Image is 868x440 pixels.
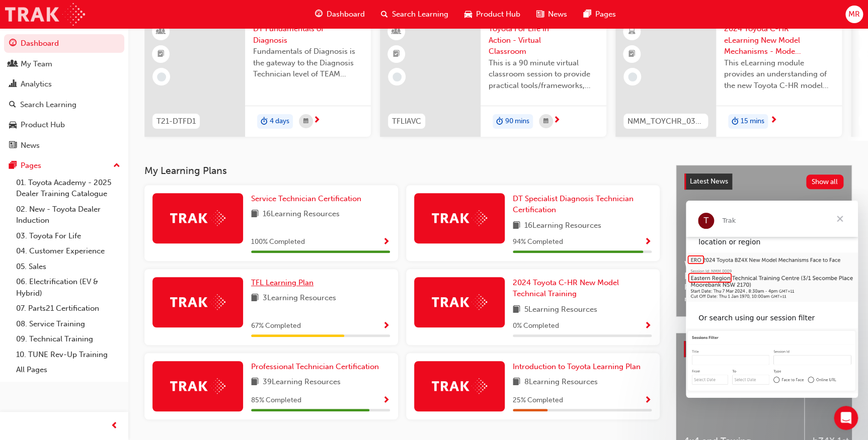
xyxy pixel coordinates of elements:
a: news-iconNews [528,4,575,25]
button: Show all [806,174,844,189]
span: book-icon [251,376,259,389]
span: search-icon [9,101,16,110]
span: 2024 Toyota C-HR eLearning New Model Mechanisms - Model Outline (Module 1) [724,23,834,57]
a: Latest NewsShow allWelcome to your new Training Resource CentreRevolutionise the way you access a... [676,165,852,317]
button: Pages [4,156,124,175]
p: Hi [PERSON_NAME] 👋 [20,71,181,106]
span: learningRecordVerb_NONE-icon [392,72,402,81]
img: Trak [432,378,487,394]
a: Product HubShow all [684,341,844,357]
a: TFL Learning Plan [251,277,318,289]
span: TFLIAVC [392,116,421,127]
span: book-icon [513,220,520,232]
a: 01. Toyota Academy - 2025 Dealer Training Catalogue [12,175,124,202]
a: 2024 Toyota C-HR New Model Technical Training [513,277,652,300]
a: Product Hub [4,116,124,134]
span: prev-icon [111,420,118,432]
span: car-icon [464,8,472,21]
a: pages-iconPages [575,4,623,25]
div: Pages [21,160,41,171]
a: Analytics [4,75,124,94]
span: Toyota For Life In Action - Virtual Classroom [489,23,598,57]
button: Show Progress [382,394,390,407]
div: Send us a message [21,144,168,154]
span: learningRecordVerb_NONE-icon [628,72,637,81]
span: This eLearning module provides an understanding of the new Toyota C-HR model line-up and their Ka... [724,57,834,92]
a: car-iconProduct Hub [456,4,528,25]
span: 16 Learning Resources [263,208,340,221]
span: Product Hub [476,9,520,20]
span: Show Progress [644,396,652,405]
a: 04. Customer Experience [12,243,124,259]
a: search-iconSearch Learning [373,4,456,25]
a: Professional Technician Certification [251,361,383,373]
span: news-icon [536,8,544,21]
a: NMM_TOYCHR_032024_MODULE_12024 Toyota C-HR eLearning New Model Mechanisms - Model Outline (Module... [615,15,842,137]
span: 94 % Completed [513,236,563,248]
a: 07. Parts21 Certification [12,301,124,316]
span: 100 % Completed [251,236,305,248]
span: This is a 90 minute virtual classroom session to provide practical tools/frameworks, behaviours a... [489,57,598,92]
span: 4 days [270,116,289,127]
span: news-icon [9,141,17,150]
div: Analytics [21,78,52,90]
span: duration-icon [261,115,268,128]
div: Send us a messageWe typically reply in a few hours [10,135,191,173]
span: NMM_TOYCHR_032024_MODULE_1 [627,116,704,127]
button: Messages [101,314,201,354]
div: Product Hub [21,119,65,131]
a: 09. Technical Training [12,331,124,347]
span: Show Progress [644,322,652,331]
span: 67 % Completed [251,320,301,332]
span: learningResourceType_INSTRUCTOR_LED-icon [393,25,400,38]
span: pages-icon [9,161,17,170]
span: Fundamentals of Diagnosis is the gateway to the Diagnosis Technician level of TEAM Training and s... [253,46,363,80]
span: 25 % Completed [513,395,563,406]
span: booktick-icon [393,48,400,61]
span: Show Progress [382,322,390,331]
span: Show Progress [382,396,390,405]
a: guage-iconDashboard [307,4,373,25]
div: We typically reply in a few hours [21,154,168,165]
h3: My Learning Plans [144,165,660,177]
a: 08. Service Training [12,316,124,332]
button: MR [845,6,863,23]
a: 02. New - Toyota Dealer Induction [12,202,124,228]
span: 39 Learning Resources [263,376,341,389]
span: 5 Learning Resources [524,304,597,316]
span: book-icon [251,292,259,305]
a: Search Learning [4,96,124,114]
span: 2024 Toyota C-HR New Model Technical Training [513,278,619,299]
span: Show Progress [382,238,390,247]
div: Search Learning [20,99,76,111]
span: next-icon [770,116,777,125]
span: 15 mins [741,116,764,127]
span: chart-icon [9,80,17,89]
a: Trak [5,3,85,26]
span: guage-icon [315,8,323,21]
span: calendar-icon [303,115,308,128]
span: TFL Learning Plan [251,278,313,287]
button: DashboardMy TeamAnalyticsSearch LearningProduct HubNews [4,32,124,156]
span: Pages [595,9,615,20]
span: people-icon [9,60,17,69]
a: 0TFLIAVCToyota For Life In Action - Virtual ClassroomThis is a 90 minute virtual classroom sessio... [380,15,606,137]
span: Professional Technician Certification [251,362,379,371]
button: Show Progress [644,394,652,407]
span: learningResourceType_ELEARNING-icon [628,25,636,38]
a: Dashboard [4,34,124,53]
a: DT Specialist Diagnosis Technician Certification [513,193,652,216]
span: News [548,9,567,20]
button: Show Progress [382,320,390,332]
a: My Team [4,55,124,73]
a: 06. Electrification (EV & Hybrid) [12,274,124,301]
span: learningRecordVerb_NONE-icon [157,72,166,81]
a: 0T21-DTFD1DT Fundamentals of DiagnosisFundamentals of Diagnosis is the gateway to the Diagnosis T... [144,15,371,137]
button: Show Progress [644,236,652,248]
img: Trak [170,378,225,394]
div: Close [173,16,191,34]
span: guage-icon [9,39,17,48]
